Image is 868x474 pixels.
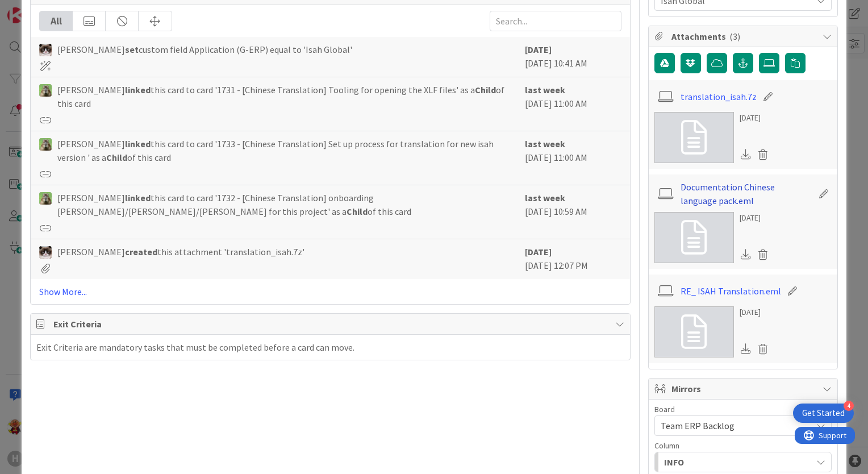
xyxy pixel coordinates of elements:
img: TT [39,84,52,97]
span: [PERSON_NAME] this card to card '1733 - [Chinese Translation] Set up process for translation for ... [57,137,519,164]
span: Team ERP Backlog [661,420,735,431]
b: linked [125,84,151,95]
b: last week [525,138,565,149]
b: created [125,246,157,257]
b: last week [525,192,565,203]
div: [DATE] [740,112,773,124]
b: set [125,44,139,55]
span: ( 3 ) [729,31,740,42]
a: Documentation Chinese language pack.eml [681,180,812,207]
a: translation_isah.7z [681,90,757,103]
span: [PERSON_NAME] custom field Application (G-ERP) equal to 'Isah Global' [57,43,352,56]
span: Column [654,442,679,450]
img: Kv [39,44,52,56]
div: [DATE] [740,306,773,318]
span: [PERSON_NAME] this card to card '1732 - [Chinese Translation] onboarding [PERSON_NAME]/[PERSON_NA... [57,191,519,218]
input: Search... [490,11,621,31]
div: All [40,11,73,31]
b: last week [525,84,565,95]
b: [DATE] [525,44,552,55]
span: Mirrors [671,382,817,396]
b: [DATE] [525,246,552,257]
a: RE_ ISAH Translation.eml [681,284,781,298]
b: Child [347,206,368,217]
span: [PERSON_NAME] this card to card '1731 - [Chinese Translation] Tooling for opening the XLF files' ... [57,83,519,110]
div: [DATE] 12:07 PM [525,245,621,273]
div: Open Get Started checklist, remaining modules: 4 [793,404,854,423]
b: linked [125,192,151,203]
div: [DATE] 10:59 AM [525,191,621,233]
div: 4 [844,401,854,411]
span: Attachments [671,30,817,43]
div: Get Started [802,408,845,419]
span: INFO [664,455,684,469]
img: Kv [39,246,52,259]
img: TT [39,192,52,205]
button: INFO [654,452,832,472]
div: Download [740,247,752,262]
b: Child [475,84,496,95]
div: [DATE] 11:00 AM [525,137,621,179]
a: Show More... [39,285,621,298]
div: Download [740,147,752,162]
div: [DATE] 10:41 AM [525,43,621,71]
div: [DATE] 11:00 AM [525,83,621,125]
img: TT [39,138,52,151]
b: Child [106,152,127,163]
div: Exit Criteria are mandatory tasks that must be completed before a card can move. [36,340,354,354]
span: Board [654,405,675,413]
span: Support [24,2,52,15]
div: Download [740,342,752,356]
span: [PERSON_NAME] this attachment 'translation_isah.7z' [57,245,304,259]
b: linked [125,138,151,149]
div: [DATE] [740,212,773,224]
span: Exit Criteria [53,317,610,331]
